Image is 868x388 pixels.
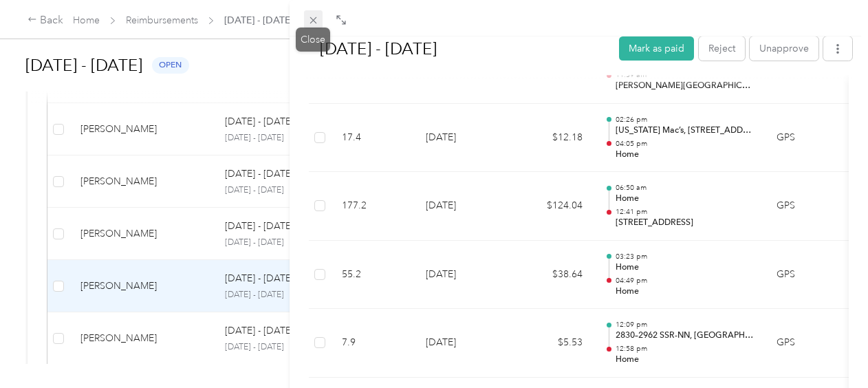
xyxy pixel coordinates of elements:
td: $12.18 [511,104,594,173]
td: GPS [766,309,855,378]
p: 12:58 pm [616,344,755,354]
p: [PERSON_NAME][GEOGRAPHIC_DATA], [GEOGRAPHIC_DATA], [GEOGRAPHIC_DATA], [US_STATE], 65667, [GEOGRAP... [616,80,755,92]
td: 55.2 [331,241,415,310]
td: [DATE] [415,309,511,378]
p: 2830–2962 SSR-NN, [GEOGRAPHIC_DATA], [GEOGRAPHIC_DATA] [616,330,755,342]
p: Home [616,193,755,205]
button: Unapprove [750,36,818,61]
td: [DATE] [415,172,511,241]
td: $124.04 [511,172,594,241]
td: GPS [766,172,855,241]
p: 04:49 pm [616,276,755,285]
button: Mark as paid [619,36,694,61]
p: 02:26 pm [616,115,755,125]
p: Home [616,261,755,274]
button: Reject [699,36,745,61]
p: 12:41 pm [616,207,755,217]
p: Home [616,354,755,366]
td: 177.2 [331,172,415,241]
p: [US_STATE] Mac’s, [STREET_ADDRESS][US_STATE] [616,125,755,137]
td: $38.64 [511,241,594,310]
td: 7.9 [331,309,415,378]
h1: Aug 1 - 31, 2025 [305,32,609,65]
p: Home [616,149,755,161]
iframe: Everlance-gr Chat Button Frame [791,311,868,388]
td: $5.53 [511,309,594,378]
p: 12:09 pm [616,320,755,330]
p: 04:05 pm [616,139,755,149]
td: 17.4 [331,104,415,173]
td: [DATE] [415,241,511,310]
p: [STREET_ADDRESS] [616,217,755,229]
p: Home [616,285,755,298]
p: 03:23 pm [616,252,755,261]
td: [DATE] [415,104,511,173]
p: 06:50 am [616,183,755,193]
div: Close [296,28,330,52]
td: GPS [766,241,855,310]
td: GPS [766,104,855,173]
